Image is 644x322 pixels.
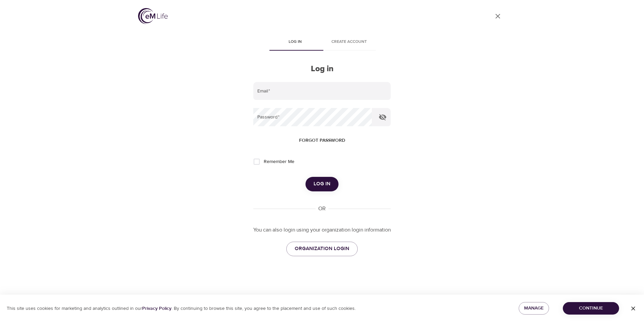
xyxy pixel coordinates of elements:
img: logo [138,8,168,24]
div: disabled tabs example [253,34,391,51]
span: Forgot password [299,136,345,145]
button: Continue [563,302,619,315]
p: You can also login using your organization login information [253,226,391,234]
a: ORGANIZATION LOGIN [286,242,358,256]
span: Log in [272,38,318,46]
button: Forgot password [296,134,348,147]
span: Manage [524,304,544,313]
button: Log in [305,177,339,191]
span: Log in [314,180,330,188]
a: Privacy Policy [142,305,171,312]
div: OR [316,205,328,213]
span: Remember Me [264,158,294,165]
span: Create account [326,38,372,46]
button: Manage [519,302,549,315]
a: close [490,8,506,24]
span: ORGANIZATION LOGIN [295,244,349,253]
span: Continue [568,304,614,313]
h2: Log in [253,64,391,74]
